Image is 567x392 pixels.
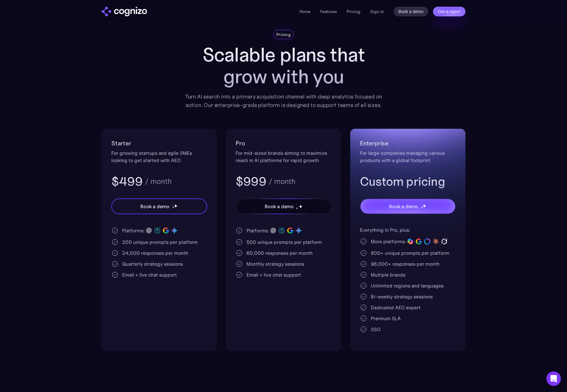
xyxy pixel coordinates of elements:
h1: Scalable plans that grow with you [180,44,387,88]
div: 24,000 responses per month [122,249,188,257]
a: Home [299,9,310,14]
div: For large companies managing various products with a global footprint [360,149,456,164]
h2: Enterprise [360,138,456,148]
a: Sign in [370,8,384,15]
div: Unlimited regions and languages [371,282,444,289]
div: Dedicated AEO expert [371,304,421,311]
img: star [296,204,297,204]
a: home [102,7,147,16]
img: star [172,206,174,208]
img: star [421,204,422,205]
img: star [299,204,303,208]
div: Turn AI search into a primary acquisition channel with deep analytics focused on action. Our ente... [180,92,387,109]
img: star [421,206,423,208]
div: Email + live chat support [122,271,177,278]
h2: Pro [236,138,331,148]
img: star [174,204,178,208]
div: SSO [371,326,381,333]
div: 800+ unique prompts per platform [371,249,449,257]
div: 96,000+ responses per month [371,260,440,267]
a: Features [320,9,337,14]
a: Get a report [433,7,465,16]
div: Book a demo [265,203,294,210]
div: Book a demo [389,203,418,210]
a: Book a demostarstarstar [360,198,456,214]
div: / month [269,178,295,185]
h3: Custom pricing [360,174,456,189]
a: Book a demostarstarstar [236,198,331,214]
div: Premium SLA [371,315,401,322]
h3: $999 [236,174,266,189]
div: 500 unique prompts per platform [247,238,322,246]
h2: Starter [111,138,207,148]
div: Email + live chat support [247,271,301,278]
div: For growing startups and agile SMEs looking to get started with AEO [111,149,207,164]
div: Platforms: [247,227,269,234]
a: Book a demostarstarstar [111,198,207,214]
div: More platforms: [371,238,406,245]
div: For mid-sized brands aiming to maximize reach in AI platforms for rapid growth [236,149,331,164]
img: star [172,204,173,205]
div: Everything in Pro, plus: [360,226,456,234]
div: Quarterly strategy sessions [122,260,183,267]
img: star [422,204,426,208]
div: Platforms: [122,227,145,234]
a: Pricing [347,9,361,14]
h3: $499 [111,174,143,189]
div: Multiple brands [371,271,405,278]
a: Book a demo [394,7,428,16]
div: Bi-weekly strategy sessions [371,293,433,300]
div: Book a demo [140,203,169,210]
img: star [296,207,298,209]
div: Pricing [276,32,291,38]
div: / month [145,178,172,185]
div: 200 unique prompts per platform [122,238,198,246]
img: cognizo logo [102,7,147,16]
div: Open Intercom Messenger [546,371,561,386]
div: 60,000 responses per month [247,249,313,257]
div: Monthly strategy sessions [247,260,304,267]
